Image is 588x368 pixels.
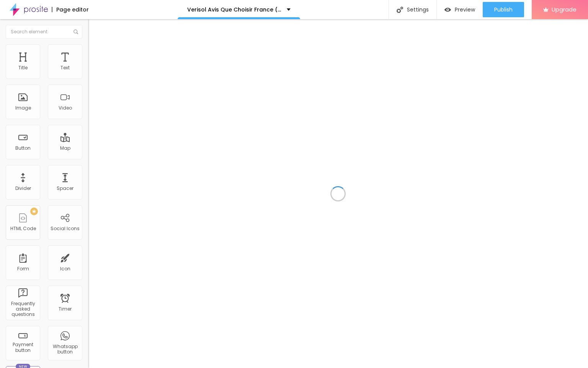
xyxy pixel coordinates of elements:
[18,65,28,70] div: Title
[444,7,451,13] img: view-1.svg
[8,301,38,317] div: Frequently asked questions
[73,29,78,34] img: Icone
[455,7,475,13] span: Preview
[51,226,80,231] div: Social Icons
[8,342,38,353] div: Payment button
[17,266,29,272] div: Form
[59,306,72,312] div: Timer
[15,186,31,191] div: Divider
[15,105,31,111] div: Image
[397,7,403,13] img: Icone
[60,65,70,70] div: Text
[552,6,577,13] span: Upgrade
[15,146,31,151] div: Button
[494,7,513,13] span: Publish
[483,2,524,17] button: Publish
[60,266,70,272] div: Icon
[52,7,89,12] div: Page editor
[437,2,483,17] button: Preview
[10,226,36,231] div: HTML Code
[6,25,82,39] input: Search element
[60,146,70,151] div: Map
[50,344,80,355] div: Whatsapp button
[57,186,73,191] div: Spacer
[59,105,72,111] div: Video
[187,7,281,12] p: Verisol Avis Que Choisir France (Officiel™) Vaut-il le coup ?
